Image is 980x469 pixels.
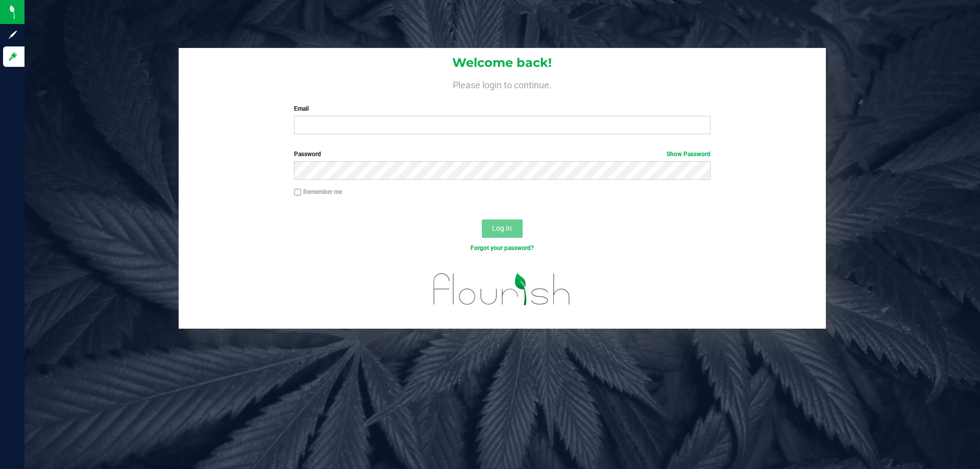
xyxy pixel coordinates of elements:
[482,219,523,238] button: Log In
[294,151,321,158] span: Password
[294,104,710,113] label: Email
[8,52,18,62] inline-svg: Log in
[471,244,534,252] a: Forgot your password?
[8,30,18,40] inline-svg: Sign up
[179,56,826,69] h1: Welcome back!
[294,187,342,196] label: Remember me
[492,224,512,232] span: Log In
[179,78,826,90] h4: Please login to continue.
[421,263,583,315] img: flourish_logo.svg
[667,151,710,158] a: Show Password
[294,189,301,196] input: Remember me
